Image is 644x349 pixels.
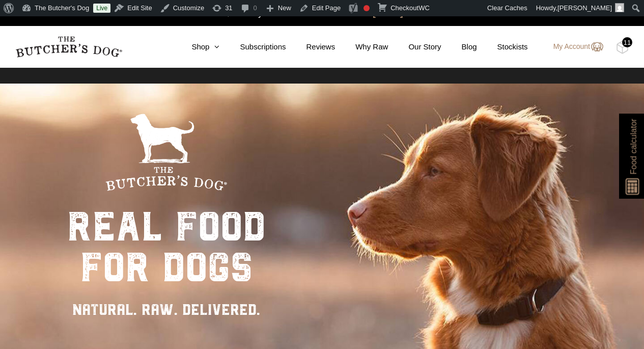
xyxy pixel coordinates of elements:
[67,298,266,321] div: NATURAL. RAW. DELIVERED.
[171,41,219,53] a: Shop
[219,41,286,53] a: Subscriptions
[335,41,388,53] a: Why Raw
[616,41,629,54] img: TBD_Cart-Full.png
[388,41,441,53] a: Our Story
[67,206,266,288] div: real food for dogs
[93,4,110,13] a: Live
[363,5,370,11] div: Focus keyphrase not set
[441,41,477,53] a: Blog
[622,37,632,47] div: 11
[543,41,603,53] a: My Account
[627,119,639,174] span: Food calculator
[286,41,335,53] a: Reviews
[557,4,612,12] span: [PERSON_NAME]
[477,41,528,53] a: Stockists
[627,6,634,18] a: close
